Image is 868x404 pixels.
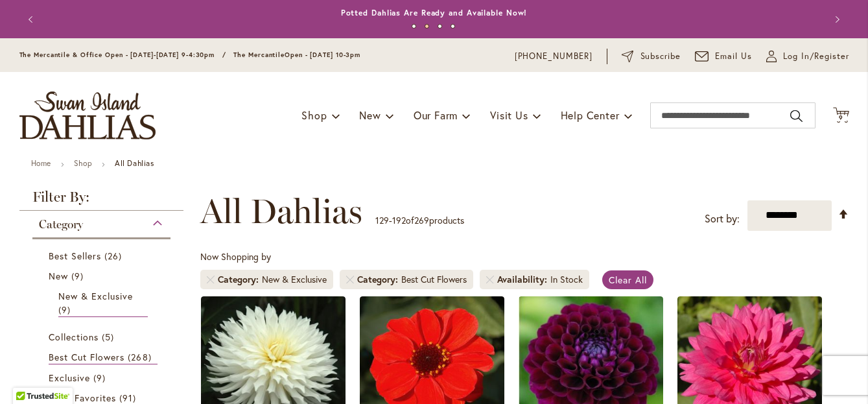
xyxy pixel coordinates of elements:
span: 9 [58,303,74,316]
span: Help Center [561,108,620,122]
span: 26 [104,249,125,263]
span: Best Sellers [49,250,102,262]
a: Home [31,158,51,168]
a: Potted Dahlias Are Ready and Available Now! [341,8,528,18]
span: Clear All [609,274,647,286]
a: Remove Category Best Cut Flowers [346,276,354,283]
span: 9 [71,269,87,283]
span: New [49,270,68,282]
button: 1 of 4 [412,24,416,29]
span: Category [357,273,401,286]
span: 269 [414,214,429,226]
span: New & Exclusive [58,290,134,302]
a: Shop [74,158,92,168]
a: Collections [49,330,158,344]
a: New [49,269,158,283]
button: 3 of 4 [438,24,442,29]
span: Best Cut Flowers [49,351,125,363]
span: 268 [128,350,154,364]
span: 5 [102,330,117,344]
span: Category [218,273,262,286]
span: The Mercantile & Office Open - [DATE]-[DATE] 9-4:30pm / The Mercantile [19,51,285,59]
span: Availability [497,273,550,286]
a: New &amp; Exclusive [58,289,148,317]
a: Remove Availability In Stock [486,276,494,283]
div: New & Exclusive [262,273,327,286]
button: Previous [19,6,45,32]
span: Shop [301,108,327,122]
span: New [359,108,381,122]
span: Log In/Register [783,50,849,63]
a: Best Sellers [49,249,158,263]
span: Open - [DATE] 10-3pm [285,51,360,59]
label: Sort by: [705,207,740,231]
div: Best Cut Flowers [401,273,467,286]
span: Staff Favorites [49,392,117,404]
strong: All Dahlias [115,158,154,168]
iframe: Launch Accessibility Center [10,358,46,394]
span: Our Farm [414,108,458,122]
span: Now Shopping by [200,250,271,263]
span: 192 [392,214,406,226]
a: Remove Category New & Exclusive [207,276,215,283]
span: All Dahlias [200,192,362,231]
a: Subscribe [622,50,681,63]
a: Exclusive [49,371,158,385]
a: Email Us [695,50,752,63]
span: Exclusive [49,372,90,384]
span: 9 [839,113,843,122]
button: 4 of 4 [451,24,455,29]
span: Subscribe [640,50,681,63]
span: Visit Us [490,108,528,122]
div: In Stock [550,273,583,286]
span: Category [39,217,83,232]
a: Clear All [602,270,653,289]
button: 2 of 4 [425,24,429,29]
button: 9 [833,107,849,125]
span: 129 [375,214,389,226]
a: [PHONE_NUMBER] [515,50,593,63]
a: Best Cut Flowers [49,350,158,364]
span: 9 [93,371,109,385]
strong: Filter By: [19,190,184,211]
button: Next [823,6,849,32]
span: Collections [49,331,99,343]
a: Log In/Register [766,50,849,63]
a: store logo [19,91,156,139]
p: - of products [375,210,464,231]
span: Email Us [715,50,752,63]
